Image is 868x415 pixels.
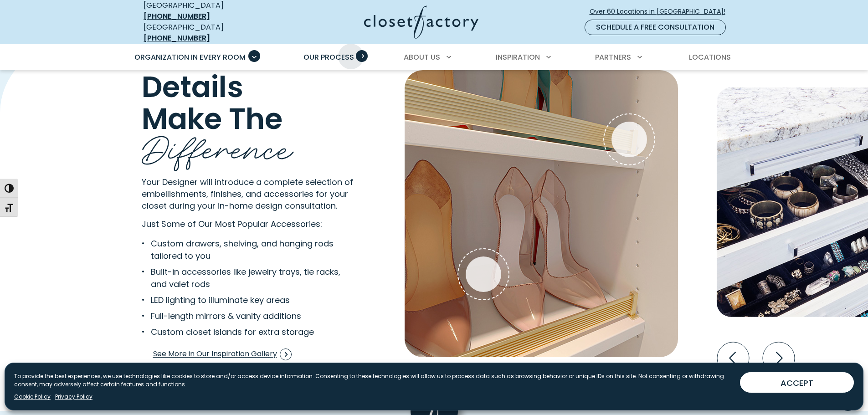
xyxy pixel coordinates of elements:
[740,372,854,393] button: ACCEPT
[405,70,678,357] img: Custom closet shoe shelves with gold-tone shoe fences neatly displaying designer heels.
[142,237,350,262] li: Custom drawers, shelving, and hanging rods tailored to you
[55,393,92,401] a: Privacy Policy
[142,98,282,139] span: Make The
[128,45,740,70] nav: Primary Menu
[364,5,478,39] img: Closet Factory Logo
[142,119,294,172] span: Difference
[142,310,350,322] li: Full-length mirrors & vanity additions
[144,11,210,21] a: [PHONE_NUMBER]
[144,22,276,44] div: [GEOGRAPHIC_DATA]
[589,4,733,20] a: Over 60 Locations in [GEOGRAPHIC_DATA]!
[142,294,350,306] li: LED lighting to illuminate key areas
[303,52,354,62] span: Our Process
[142,218,379,230] p: Just Some of Our Most Popular Accessories:
[14,393,51,401] a: Cookie Policy
[496,52,540,62] span: Inspiration
[590,7,733,16] span: Over 60 Locations in [GEOGRAPHIC_DATA]!
[142,67,243,107] span: Details
[689,52,731,62] span: Locations
[759,338,798,378] button: Next slide
[153,348,292,360] span: See More in Our Inspiration Gallery
[404,52,440,62] span: About Us
[144,33,210,43] a: [PHONE_NUMBER]
[142,176,353,211] span: Your Designer will introduce a complete selection of embellishments, finishes, and accessories fo...
[14,372,733,389] p: To provide the best experiences, we use technologies like cookies to store and/or access device i...
[134,52,246,62] span: Organization in Every Room
[153,345,292,364] a: See More in Our Inspiration Gallery
[595,52,631,62] span: Partners
[142,266,350,290] li: Built-in accessories like jewelry trays, tie racks, and valet rods
[585,20,726,35] a: Schedule a Free Consultation
[142,326,350,338] li: Custom closet islands for extra storage
[714,338,753,378] button: Previous slide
